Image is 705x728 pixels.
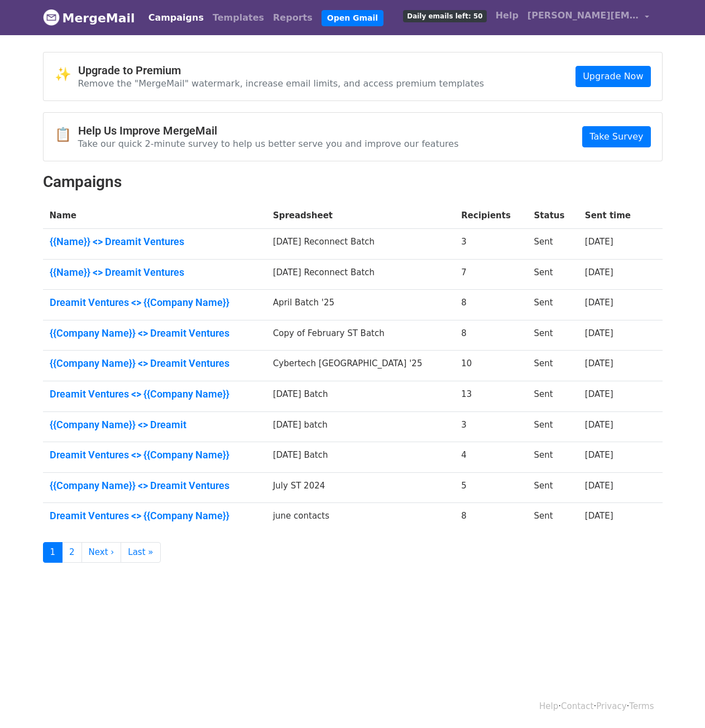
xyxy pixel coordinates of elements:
a: {{Company Name}} <> Dreamit Ventures [50,480,260,492]
td: Sent [527,442,578,473]
span: Daily emails left: 50 [403,10,486,22]
td: Sent [527,411,578,442]
td: 7 [454,259,527,290]
span: [PERSON_NAME][EMAIL_ADDRESS][DOMAIN_NAME] [527,9,639,22]
a: Templates [208,7,268,29]
td: [DATE] Batch [266,381,454,412]
a: MergeMail [43,6,135,30]
td: 8 [454,320,527,351]
a: Reports [268,7,317,29]
a: 2 [62,542,82,563]
td: 5 [454,472,527,503]
a: Campaigns [144,7,208,29]
td: [DATE] Reconnect Batch [266,259,454,290]
a: Help [491,4,523,27]
a: [DATE] [585,481,613,491]
p: Take our quick 2-minute survey to help us better serve you and improve our features [78,138,459,150]
a: Dreamit Ventures <> {{Company Name}} [50,449,260,461]
td: July ST 2024 [266,472,454,503]
td: june contacts [266,503,454,533]
a: [DATE] [585,328,613,338]
a: {{Company Name}} <> Dreamit Ventures [50,327,260,339]
td: [DATE] Batch [266,442,454,473]
h2: Campaigns [43,173,663,191]
th: Recipients [454,203,527,229]
td: Sent [527,503,578,533]
td: 13 [454,381,527,412]
a: Dreamit Ventures <> {{Company Name}} [50,296,260,309]
th: Spreadsheet [266,203,454,229]
a: [DATE] [585,511,613,521]
a: [DATE] [585,450,613,460]
td: Sent [527,320,578,351]
a: {{Name}} <> Dreamit Ventures [50,236,260,248]
td: 4 [454,442,527,473]
td: 3 [454,229,527,260]
td: Copy of February ST Batch [266,320,454,351]
td: April Batch '25 [266,290,454,320]
a: {{Name}} <> Dreamit Ventures [50,266,260,279]
a: [DATE] [585,358,613,368]
td: 3 [454,411,527,442]
h4: Help Us Improve MergeMail [78,124,459,137]
th: Name [43,203,266,229]
span: 📋 [55,127,78,143]
td: Sent [527,229,578,260]
td: 8 [454,503,527,533]
td: Sent [527,259,578,290]
a: Open Gmail [322,10,383,26]
p: Remove the "MergeMail" watermark, increase email limits, and access premium templates [78,78,485,89]
a: Upgrade Now [575,66,650,87]
a: Privacy [596,701,626,711]
a: Last » [121,542,160,563]
a: {{Company Name}} <> Dreamit [50,419,260,431]
a: [PERSON_NAME][EMAIL_ADDRESS][DOMAIN_NAME] [523,4,654,31]
a: Dreamit Ventures <> {{Company Name}} [50,388,260,400]
th: Sent time [578,203,647,229]
td: [DATE] Reconnect Batch [266,229,454,260]
a: [DATE] [585,420,613,430]
a: Dreamit Ventures <> {{Company Name}} [50,510,260,522]
span: ✨ [55,66,78,83]
a: Terms [629,701,654,711]
td: 8 [454,290,527,320]
td: Sent [527,351,578,381]
a: Daily emails left: 50 [399,4,491,27]
a: Next › [81,542,122,563]
td: Sent [527,381,578,412]
a: {{Company Name}} <> Dreamit Ventures [50,357,260,370]
a: [DATE] [585,298,613,308]
td: [DATE] batch [266,411,454,442]
a: Take Survey [582,126,650,147]
th: Status [527,203,578,229]
a: 1 [43,542,63,563]
td: Sent [527,290,578,320]
a: [DATE] [585,267,613,277]
h4: Upgrade to Premium [78,64,485,77]
td: 10 [454,351,527,381]
a: [DATE] [585,389,613,399]
a: Help [539,701,558,711]
td: Cybertech [GEOGRAPHIC_DATA] '25 [266,351,454,381]
td: Sent [527,472,578,503]
a: [DATE] [585,237,613,247]
img: MergeMail logo [43,9,60,26]
a: Contact [561,701,593,711]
